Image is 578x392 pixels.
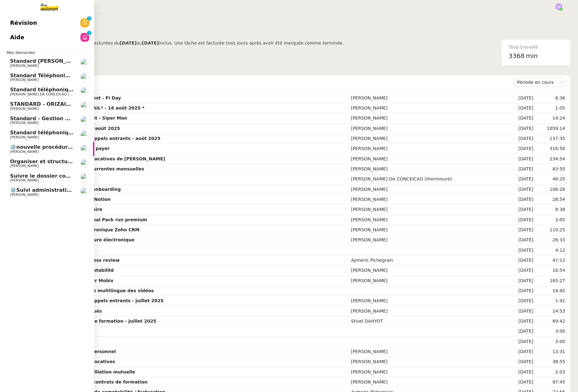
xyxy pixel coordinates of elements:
[80,102,89,110] img: users%2FC9SBsJ0duuaSgpQFj5LgoEX8n0o2%2Favatar%2Fec9d51b8-9413-4189-adfb-7be4d8c96a3c
[535,245,566,255] td: 4:12
[10,121,39,125] span: [PERSON_NAME]
[535,174,566,184] td: 46:20
[535,113,566,123] td: 14:24
[33,105,144,110] strong: GESTION DE LA BOÎTE MAIL* - 18 août 2025 *
[535,185,566,195] td: 106:28
[33,319,156,324] strong: Mise à jour d'un fichier de formation - juillet 2025
[350,266,508,276] td: [PERSON_NAME]
[80,130,89,139] img: users%2FRcIDm4Xn1TPHYwgLThSv8RQYtaM2%2Favatar%2F95761f7a-40c3-4bb5-878d-fe785e6f95b2
[535,235,566,245] td: 26:33
[535,255,566,266] td: 47:12
[535,266,566,276] td: 16:54
[350,276,508,286] td: [PERSON_NAME]
[535,225,566,235] td: 110:25
[120,40,136,46] b: [DATE]
[350,255,508,266] td: Aymeric Pichegrain
[80,87,89,96] img: users%2FhitvUqURzfdVsA8TDJwjiRfjLnH2%2Favatar%2Flogo-thermisure.png
[508,296,535,306] td: [DATE]
[535,144,566,154] td: 316:56
[10,18,37,28] span: Révision
[508,347,535,357] td: [DATE]
[350,113,508,123] td: [PERSON_NAME]
[535,337,566,347] td: 3:00
[80,59,89,67] img: users%2FfjlNmCTkLiVoA3HQjY3GA5JXGxb2%2Favatar%2Fstarofservice_97480retdsc0392.png
[508,235,535,245] td: [DATE]
[535,195,566,205] td: 28:54
[508,266,535,276] td: [DATE]
[10,107,39,111] span: [PERSON_NAME]
[350,195,508,205] td: [PERSON_NAME]
[535,316,566,326] td: 69:42
[350,144,508,154] td: [PERSON_NAME]
[508,306,535,316] td: [DATE]
[535,124,566,134] td: 1059:14
[142,40,159,46] b: [DATE]
[10,158,147,164] span: Organiser et structurer les tâches et documents
[80,173,89,182] img: users%2FrZ9hsAwvZndyAxvpJrwIinY54I42%2Favatar%2FChatGPT%20Image%201%20aou%CC%82t%202025%2C%2011_1...
[508,113,535,123] td: [DATE]
[508,357,535,367] td: [DATE]
[535,306,566,316] td: 14:53
[33,146,110,151] strong: ⚙️Gestion des factures à payer
[508,337,535,347] td: [DATE]
[508,255,535,266] td: [DATE]
[535,215,566,225] td: 3:05
[535,286,566,296] td: 14:42
[10,187,105,193] span: ⚙️Suivi administratif & personnel
[535,134,566,144] td: 137:35
[10,87,75,93] span: Standard téléphonique
[508,185,535,195] td: [DATE]
[350,185,508,195] td: [PERSON_NAME]
[350,296,508,306] td: [PERSON_NAME]
[526,51,538,61] span: min
[10,101,104,107] span: STANDARD - ORIZAIR - août 2025
[80,145,89,153] img: users%2FW4OQjB9BRtYK2an7yusO0WsYLsD3%2Favatar%2F28027066-518b-424c-8476-65f2e549ac29
[517,78,564,86] nz-select-item: Période en cours
[535,103,566,113] td: 1:05
[535,367,566,377] td: 2:03
[10,92,89,96] span: [PERSON_NAME] DA CONCEICAO (thermisure)
[80,73,89,82] img: users%2FrssbVgR8pSYriYNmUDKzQX9syo02%2Favatar%2Fb215b948-7ecd-4adc-935c-e0e4aeaee93e
[508,245,535,255] td: [DATE]
[10,150,39,154] span: [PERSON_NAME]
[350,134,508,144] td: [PERSON_NAME]
[508,225,535,235] td: [DATE]
[87,31,91,35] nz-badge-sup: 3
[508,215,535,225] td: [DATE]
[350,316,508,326] td: Stivel DAHYOT
[535,326,566,336] td: 3:00
[535,205,566,215] td: 8:38
[33,288,154,293] strong: ⚙️ Titrage et sous-titrage multilingue des vidéos
[87,16,91,21] nz-badge-sup: 3
[33,268,114,273] strong: ⚙️ Procédure de précomptabilité
[508,205,535,215] td: [DATE]
[159,40,344,46] span: inclus. Une tâche est facturée trois jours après avoir été marquée comme terminée.
[33,258,120,263] strong: Créer un template business review
[508,326,535,336] td: [DATE]
[88,16,90,22] p: 3
[350,154,508,164] td: [PERSON_NAME]
[508,164,535,174] td: [DATE]
[555,3,562,10] img: svg
[350,367,508,377] td: [PERSON_NAME]
[80,188,89,196] img: users%2FrZ9hsAwvZndyAxvpJrwIinY54I42%2Favatar%2FChatGPT%20Image%201%20aou%CC%82t%202025%2C%2011_1...
[10,178,39,182] span: [PERSON_NAME]
[508,174,535,184] td: [DATE]
[508,286,535,296] td: [DATE]
[350,225,508,235] td: [PERSON_NAME]
[535,276,566,286] td: 165:27
[10,78,39,82] span: [PERSON_NAME]
[508,103,535,113] td: [DATE]
[508,367,535,377] td: [DATE]
[535,93,566,103] td: 6:36
[350,306,508,316] td: [PERSON_NAME]
[508,276,535,286] td: [DATE]
[350,235,508,245] td: [PERSON_NAME]
[509,44,563,51] div: Total travaillé
[3,50,39,56] span: Mes demandes
[10,33,24,42] span: Aide
[535,357,566,367] td: 38:55
[350,205,508,215] td: [PERSON_NAME]
[508,377,535,387] td: [DATE]
[350,124,508,134] td: [PERSON_NAME]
